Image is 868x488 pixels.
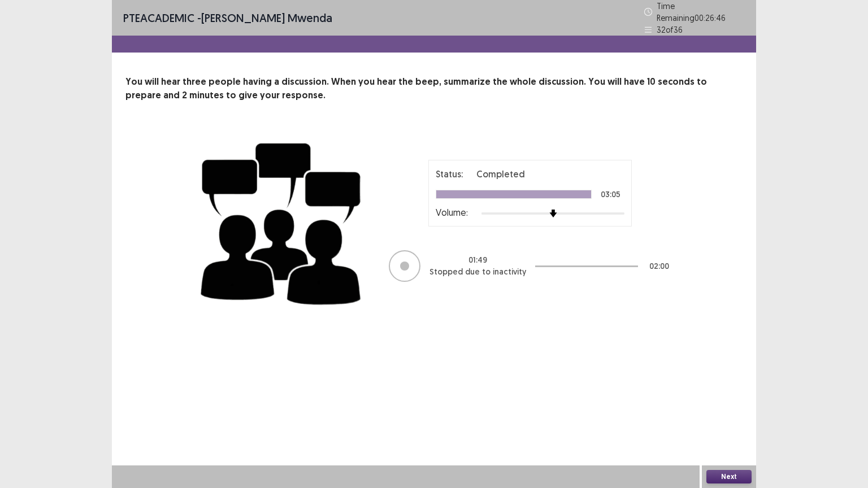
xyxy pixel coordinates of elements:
[429,266,526,278] p: Stopped due to inactivity
[706,470,752,483] button: Next
[436,206,468,219] p: Volume:
[123,11,194,25] span: PTE academic
[601,190,620,198] p: 03:05
[123,10,332,27] p: - [PERSON_NAME] Mwenda
[649,260,669,272] p: 02 : 00
[549,210,557,217] img: arrow-thumb
[197,129,366,314] img: group-discussion
[436,167,463,181] p: Status:
[476,167,525,181] p: Completed
[125,75,743,102] p: You will hear three people having a discussion. When you hear the beep, summarize the whole discu...
[657,24,683,36] p: 32 of 36
[468,254,487,266] p: 01 : 49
